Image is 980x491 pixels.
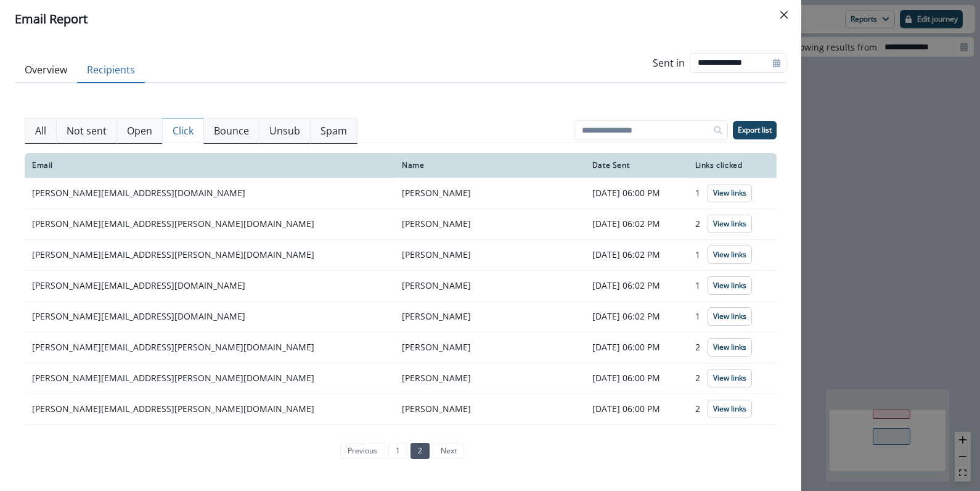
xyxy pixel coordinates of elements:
button: View links [708,400,752,418]
button: Export list [733,121,777,139]
td: [PERSON_NAME][EMAIL_ADDRESS][PERSON_NAME][DOMAIN_NAME] [25,208,394,239]
p: View links [713,220,746,228]
td: [PERSON_NAME][EMAIL_ADDRESS][DOMAIN_NAME] [25,270,394,301]
td: [PERSON_NAME] [394,301,585,332]
p: View links [713,312,746,321]
button: View links [708,338,752,357]
p: View links [713,343,746,352]
button: View links [708,245,752,264]
td: [PERSON_NAME][EMAIL_ADDRESS][DOMAIN_NAME] [25,301,394,332]
p: View links [713,250,746,259]
td: [PERSON_NAME][EMAIL_ADDRESS][PERSON_NAME][DOMAIN_NAME] [25,239,394,270]
a: Page 2 is your current page [410,443,430,459]
button: View links [708,215,752,233]
p: [DATE] 06:00 PM [592,372,680,384]
p: [DATE] 06:02 PM [592,218,680,230]
p: Sent in [653,56,685,70]
p: Bounce [214,123,249,138]
td: [PERSON_NAME][EMAIL_ADDRESS][PERSON_NAME][DOMAIN_NAME] [25,363,394,394]
button: Overview [15,57,77,83]
td: [PERSON_NAME][EMAIL_ADDRESS][PERSON_NAME][DOMAIN_NAME] [25,394,394,424]
td: [PERSON_NAME] [394,332,585,363]
div: 2 [695,215,769,233]
ul: Pagination [337,443,464,459]
p: Click [173,123,194,138]
td: [MEDICAL_DATA][PERSON_NAME] [394,424,585,455]
p: [DATE] 06:00 PM [592,187,680,199]
p: [DATE] 06:00 PM [592,341,680,353]
div: Date Sent [592,160,680,170]
td: [PERSON_NAME][EMAIL_ADDRESS][DOMAIN_NAME] [25,178,394,208]
div: 2 [695,400,769,418]
p: Export list [738,126,772,134]
a: Page 1 [388,443,407,459]
p: Unsub [269,123,300,138]
button: View links [708,184,752,202]
div: 1 [695,276,769,295]
div: 2 [695,369,769,387]
p: [DATE] 06:00 PM [592,403,680,415]
button: View links [708,369,752,387]
td: [PERSON_NAME][EMAIL_ADDRESS][PERSON_NAME][DOMAIN_NAME] [25,332,394,363]
td: [MEDICAL_DATA][EMAIL_ADDRESS][DOMAIN_NAME] [25,424,394,455]
p: Spam [321,123,347,138]
div: 1 [695,245,769,264]
div: 2 [695,338,769,357]
p: View links [713,405,746,413]
div: Email [32,160,387,170]
td: [PERSON_NAME] [394,178,585,208]
a: Previous page [340,443,385,459]
div: Links clicked [695,160,769,170]
p: [DATE] 06:02 PM [592,310,680,323]
td: [PERSON_NAME] [394,363,585,394]
button: View links [708,276,752,295]
div: 1 [695,184,769,202]
button: Close [774,5,794,25]
button: View links [708,307,752,326]
div: 1 [695,307,769,326]
div: Name [402,160,578,170]
td: [PERSON_NAME] [394,270,585,301]
p: View links [713,374,746,382]
td: [PERSON_NAME] [394,239,585,270]
p: Not sent [67,123,107,138]
p: View links [713,189,746,197]
p: All [35,123,46,138]
p: [DATE] 06:02 PM [592,249,680,261]
button: Recipients [77,57,145,83]
p: View links [713,281,746,290]
td: [PERSON_NAME] [394,394,585,424]
p: Open [127,123,152,138]
div: Email Report [15,10,786,28]
td: [PERSON_NAME] [394,208,585,239]
p: [DATE] 06:02 PM [592,279,680,292]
